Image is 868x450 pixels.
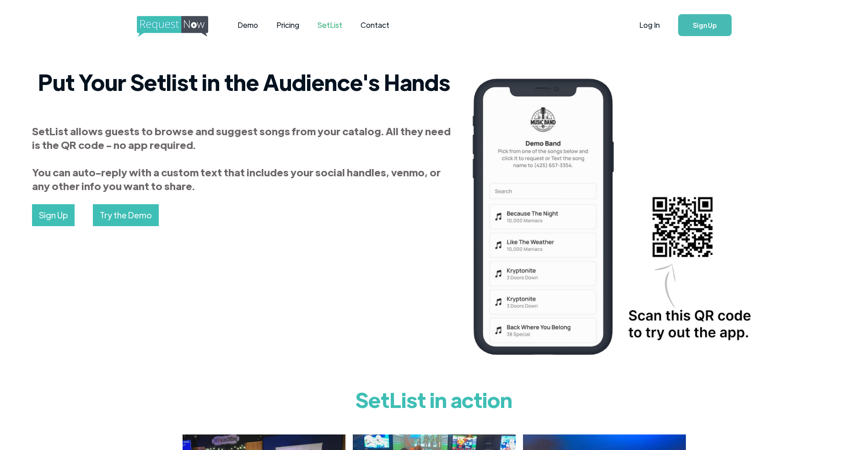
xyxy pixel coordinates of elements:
[630,9,669,41] a: Log In
[137,16,205,34] a: home
[351,11,399,39] a: Contact
[93,204,159,226] a: Try the Demo
[183,381,686,418] h1: SetList in action
[32,124,451,192] strong: SetList allows guests to browse and suggest songs from your catalog. All they need is the QR code...
[308,11,351,39] a: SetList
[32,204,75,226] a: Sign Up
[267,11,308,39] a: Pricing
[137,16,225,37] img: requestnow logo
[228,11,267,39] a: Demo
[678,14,732,36] a: Sign Up
[32,68,456,95] h2: Put Your Setlist in the Audience's Hands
